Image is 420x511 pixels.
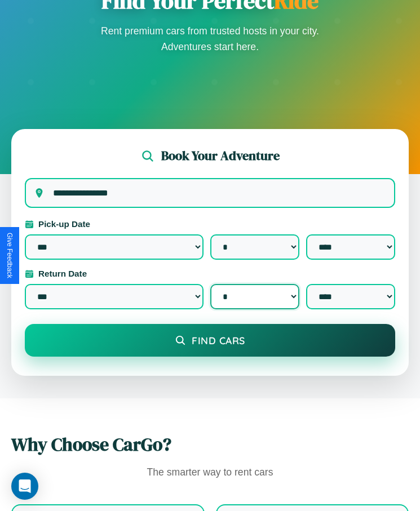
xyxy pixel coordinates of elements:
p: Rent premium cars from trusted hosts in your city. Adventures start here. [98,23,323,55]
h2: Book Your Adventure [161,147,280,165]
div: Open Intercom Messenger [11,473,38,500]
p: The smarter way to rent cars [11,464,409,482]
button: Find Cars [25,324,395,357]
label: Return Date [25,269,395,278]
div: Give Feedback [6,233,14,278]
label: Pick-up Date [25,219,395,229]
h2: Why Choose CarGo? [11,432,409,457]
